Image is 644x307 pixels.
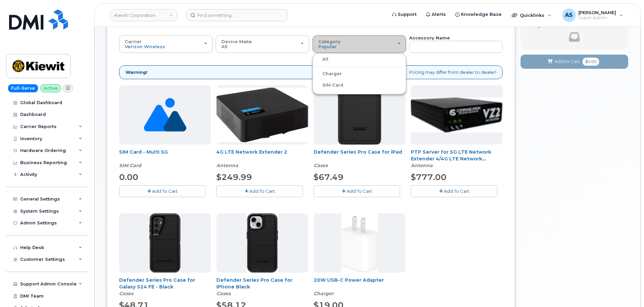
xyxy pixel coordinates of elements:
[565,11,573,19] span: AS
[221,39,252,44] span: Device Make
[578,15,616,21] span: Super Admin
[221,44,227,49] span: All
[216,185,303,197] button: Add To Cart
[216,149,287,155] a: 4G LTE Network Extender 2
[119,35,213,53] button: Carrier Verizon Wireless
[520,12,544,18] span: Quicklinks
[119,149,168,155] a: SIM Card - Multi 5G
[119,65,503,79] div: Pricing may differ from dealer to dealer!
[461,11,502,18] span: Knowledge Base
[558,8,628,22] div: Alexander Strull
[119,162,141,168] em: SIM Card
[314,149,402,155] a: Defender Series Pro Case for iPad
[144,85,186,145] img: no_image_found-2caef05468ed5679b831cfe6fc140e25e0c280774317ffc20a367ab7fd17291e.png
[313,35,406,53] button: Category Popular
[216,290,230,297] em: Cases
[398,11,417,18] span: Support
[314,70,342,78] label: Charger
[152,188,178,194] span: Add To Cart
[119,185,206,197] button: Add To Cart
[444,188,469,194] span: Add To Cart
[411,185,497,197] button: Add To Cart
[411,149,491,168] a: PTP Server for 5G LTE Network Extender 4/4G LTE Network Extender 3
[411,149,503,169] div: PTP Server for 5G LTE Network Extender 4/4G LTE Network Extender 3
[314,149,405,169] div: Defender Series Pro Case for iPad
[341,213,378,273] img: apple20w.jpg
[126,69,147,75] strong: Warning!
[110,9,177,21] a: Kiewit Corporation
[216,88,308,142] img: 4glte_extender.png
[318,44,337,49] span: Popular
[521,55,628,68] button: Add to Cart $0.00
[125,44,165,49] span: Verizon Wireless
[186,9,288,21] input: Find something...
[216,172,252,182] span: $249.99
[249,188,275,194] span: Add To Cart
[119,172,138,182] span: 0.00
[314,162,328,168] em: Cases
[409,35,450,40] strong: Accessory Name
[314,185,400,197] button: Add To Cart
[119,290,133,297] em: Cases
[247,213,278,273] img: defenderiphone14.png
[216,35,309,53] button: Device Make All
[314,55,328,63] label: All
[216,277,292,290] a: Defender Series Pro Case for iPhone Black
[554,58,580,65] span: Add to Cart
[615,278,639,302] iframe: Messenger Launcher
[432,11,446,18] span: Alerts
[582,58,599,66] span: $0.00
[411,97,503,132] img: Casa_Sysem.png
[314,172,344,182] span: $67.49
[451,8,506,21] a: Knowledge Base
[314,277,405,297] div: 20W USB-C Power Adapter
[119,277,211,297] div: Defender Series Pro Case for Galaxy S24 FE - Black
[347,188,372,194] span: Add To Cart
[314,277,384,283] a: 20W USB-C Power Adapter
[507,8,556,22] div: Quicklinks
[119,149,211,169] div: SIM Card - Multi 5G
[411,162,433,168] em: Antenna
[314,81,343,89] label: SIM Card
[119,277,195,290] a: Defender Series Pro Case for Galaxy S24 FE - Black
[421,8,451,21] a: Alerts
[125,39,142,44] span: Carrier
[216,162,238,168] em: Antenna
[411,172,446,182] span: $777.00
[318,39,341,44] span: Category
[578,10,616,15] span: [PERSON_NAME]
[216,149,308,169] div: 4G LTE Network Extender 2
[387,8,421,21] a: Support
[314,290,334,297] em: Charger
[338,85,381,145] img: defenderipad10thgen.png
[216,277,308,297] div: Defender Series Pro Case for iPhone Black
[149,213,180,273] img: defenders23fe.png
